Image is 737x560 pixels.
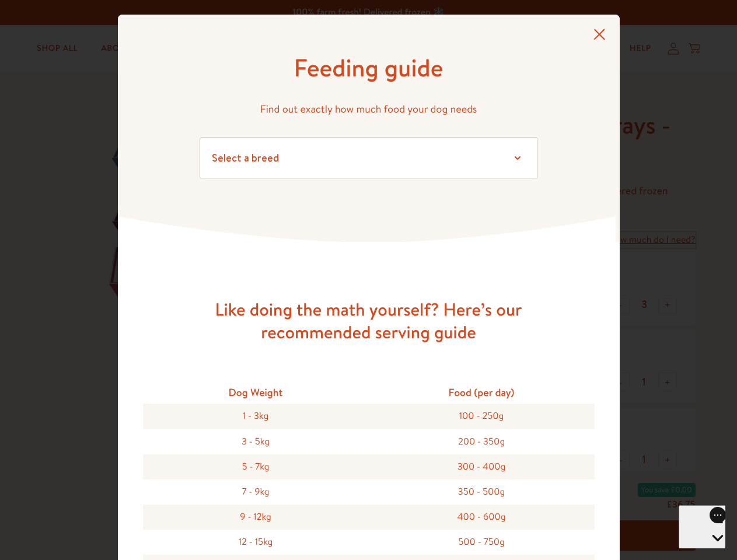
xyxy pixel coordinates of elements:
div: 100 - 250g [369,404,595,429]
div: 12 - 15kg [143,530,369,555]
div: Dog Weight [143,381,369,404]
h1: Feeding guide [200,52,538,84]
div: 1 - 3kg [143,404,369,429]
div: 5 - 7kg [143,454,369,480]
div: 500 - 750g [369,530,595,555]
div: 3 - 5kg [143,429,369,454]
div: 7 - 9kg [143,480,369,505]
div: 9 - 12kg [143,505,369,530]
div: 400 - 600g [369,505,595,530]
p: Find out exactly how much food your dog needs [200,100,538,118]
div: 200 - 350g [369,429,595,454]
div: 350 - 500g [369,480,595,505]
div: 300 - 400g [369,454,595,480]
iframe: Gorgias live chat messenger [679,505,725,548]
div: Food (per day) [369,381,595,404]
h3: Like doing the math yourself? Here’s our recommended serving guide [182,298,556,344]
